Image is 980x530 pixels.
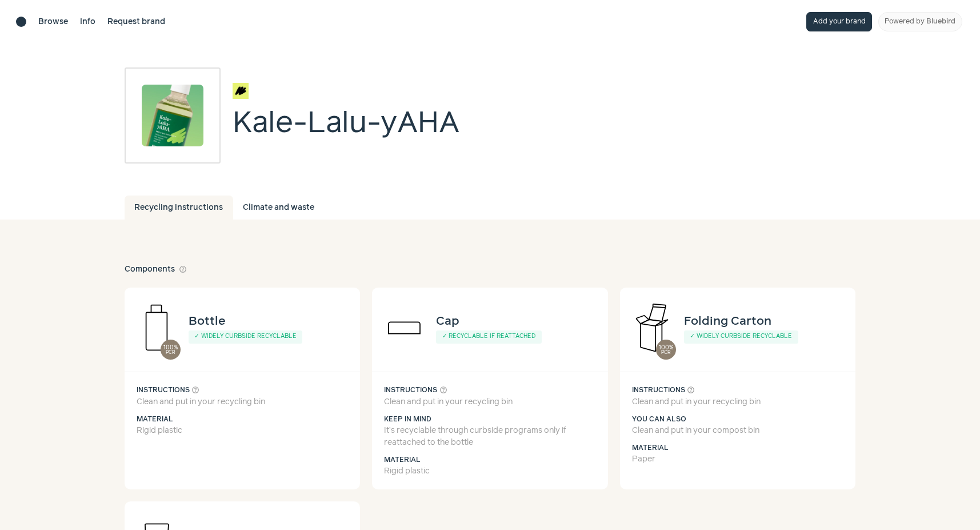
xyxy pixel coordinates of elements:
h5: You can also [632,415,844,425]
h5: Instructions [384,384,596,396]
img: Kale-Lalu-yAHA [142,85,203,146]
h4: Cap [436,312,459,330]
h1: Kale-Lalu-yAHA [233,105,459,143]
p: Rigid plastic [137,425,349,437]
button: Add your brand [806,12,872,31]
h5: Material [632,443,844,453]
p: Clean and put in your recycling bin [137,396,349,408]
a: Brand directory home [16,17,26,27]
h5: Keep in mind [384,415,596,425]
span: PCR [166,350,175,355]
h5: Instructions [632,384,844,396]
img: KraveBeauty [233,83,249,99]
img: component icon [372,296,436,360]
button: help_outline [179,264,187,276]
img: component icon [125,296,189,360]
button: help_outline [687,384,695,396]
span: PCR [661,350,671,355]
a: Info [80,16,95,28]
h4: Bottle [189,312,226,330]
p: Paper [632,453,844,465]
p: Clean and put in your compost bin [632,425,844,437]
img: component icon [620,296,684,360]
button: help_outline [439,384,447,396]
a: Recycling instructions [125,196,233,220]
a: Browse [38,16,68,28]
span: Bluebird [926,18,955,25]
p: Clean and put in your recycling bin [384,396,596,408]
span: ✓ Widely curbside recyclable [194,333,297,339]
h4: Folding Carton [684,312,771,330]
h5: Instructions [137,384,349,396]
span: 100% [659,345,673,351]
p: Clean and put in your recycling bin [632,396,844,408]
a: Powered by Bluebird [878,12,962,31]
a: Request brand [107,16,165,28]
h5: Material [384,455,596,465]
span: ✓ Widely curbside recyclable [690,333,792,339]
p: Rigid plastic [384,465,596,477]
a: Brand overview page [233,83,459,99]
h5: Material [137,415,349,425]
h2: Components [125,264,187,276]
button: help_outline [191,384,199,396]
p: It’s recyclable through curbside programs only if reattached to the bottle [384,425,596,449]
a: Climate and waste [233,196,325,220]
span: ✓ Recyclable if reattached [442,333,536,339]
span: 100% [163,345,178,351]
